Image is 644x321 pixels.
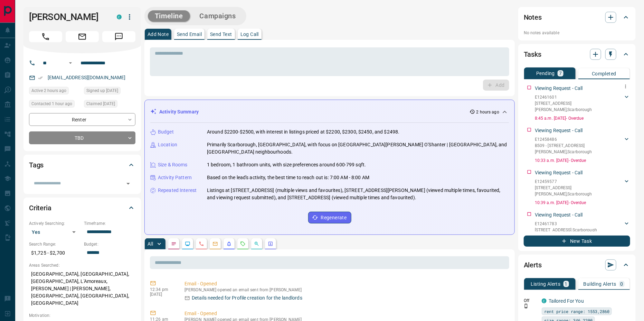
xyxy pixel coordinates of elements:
svg: Listing Alerts [226,241,232,247]
p: E12458486 [535,136,623,143]
p: Viewing Request - Call [535,127,583,134]
span: Message [102,31,135,42]
h2: Tasks [524,49,541,60]
a: [EMAIL_ADDRESS][DOMAIN_NAME] [48,75,126,80]
p: 12:34 pm [150,287,174,292]
div: TBD [29,131,135,144]
div: E12461601[STREET_ADDRESS][PERSON_NAME],Scarborough [535,93,630,114]
p: Activity Summary [159,108,199,116]
button: Campaigns [193,10,243,22]
p: E12461601 [535,94,623,100]
p: Budget: [84,241,135,247]
p: Viewing Request - Call [535,211,583,219]
svg: Requests [240,241,246,247]
p: Based on the lead's activity, the best time to reach out is: 7:00 AM - 8:00 AM [207,174,369,181]
div: E12461783[STREET_ADDRESS],Scarborough [535,219,630,235]
button: Open [66,59,75,67]
div: Alerts [524,257,630,273]
span: Active 2 hours ago [31,87,66,94]
p: Primarily Scarborough, [GEOGRAPHIC_DATA], with focus on [GEOGRAPHIC_DATA][PERSON_NAME] O'Shanter ... [207,141,509,156]
p: 8:45 a.m. [DATE] - Overdue [535,115,630,121]
div: condos.ca [117,15,122,19]
p: Areas Searched: [29,262,135,268]
div: Wed Oct 15 2025 [29,87,80,97]
svg: Notes [171,241,177,247]
h2: Alerts [524,259,542,270]
svg: Opportunities [254,241,259,247]
a: Tailored For You [549,298,584,304]
div: Activity Summary2 hours ago [150,106,509,118]
p: Search Range: [29,241,80,247]
p: [STREET_ADDRESS][PERSON_NAME] , Scarborough [535,185,623,197]
p: Actively Searching: [29,220,80,227]
p: Location [158,141,177,148]
svg: Calls [199,241,204,247]
p: Send Email [177,32,202,37]
p: Viewing Request - Call [535,85,583,92]
p: 2 hours ago [476,109,499,115]
span: Call [29,31,62,42]
p: Motivation: [29,312,135,319]
p: All [148,241,153,246]
p: No notes available [524,30,630,36]
div: E12459577[STREET_ADDRESS][PERSON_NAME],Scarborough [535,177,630,199]
span: Signed up [DATE] [86,87,118,94]
p: [GEOGRAPHIC_DATA], [GEOGRAPHIC_DATA], [GEOGRAPHIC_DATA], L'Amoreaux, [PERSON_NAME] | [PERSON_NAME... [29,268,135,309]
h1: [PERSON_NAME] [29,11,106,22]
h2: Tags [29,159,44,171]
p: Activity Pattern [158,174,192,181]
p: Listings at [STREET_ADDRESS] (multiple views and favourites), [STREET_ADDRESS][PERSON_NAME] (view... [207,187,509,201]
p: 10:39 a.m. [DATE] - Overdue [535,200,630,206]
span: Contacted 1 hour ago [31,100,72,107]
p: [DATE] [150,292,174,297]
button: Regenerate [308,212,351,223]
p: E12461783 [535,221,597,227]
p: Send Text [210,32,232,37]
svg: Email Verified [38,75,43,80]
button: New Task [524,236,630,247]
div: Tasks [524,46,630,63]
p: Email - Opened [184,310,506,317]
p: 10:33 a.m. [DATE] - Overdue [535,157,630,164]
div: Renter [29,113,135,126]
p: $1,725 - $2,700 [29,247,80,259]
p: 0 [621,282,623,286]
p: [STREET_ADDRESS] , Scarborough [535,227,597,233]
h2: Notes [524,12,542,23]
p: [PERSON_NAME] opened an email sent from [PERSON_NAME] [184,287,506,292]
div: Notes [524,9,630,26]
p: Budget [158,128,174,136]
span: Claimed [DATE] [86,100,115,107]
p: Email - Opened [184,280,506,287]
p: 1 bedroom, 1 bathroom units, with size preferences around 600-799 sqft. [207,161,366,168]
p: Timeframe: [84,220,135,227]
div: Wed Oct 15 2025 [29,100,80,110]
svg: Push Notification Only [524,304,529,309]
div: Fri Oct 03 2025 [84,87,135,97]
span: rent price range: 1553,2860 [544,308,609,315]
div: E12458486B509 - [STREET_ADDRESS][PERSON_NAME],Scarborough [535,135,630,156]
div: Yes [29,227,80,238]
div: Criteria [29,200,135,216]
p: Add Note [148,32,169,37]
p: Building Alerts [584,282,616,286]
p: 1 [565,282,568,286]
button: Timeline [148,10,190,22]
p: Pending [536,71,555,76]
div: Sat Oct 04 2025 [84,100,135,110]
button: Open [123,179,133,189]
div: Tags [29,157,135,173]
h2: Criteria [29,202,51,213]
p: Completed [592,71,616,76]
svg: Agent Actions [268,241,273,247]
p: Viewing Request - Call [535,169,583,176]
p: Details needed for Profile creation for the landlords [192,294,302,302]
p: Repeated Interest [158,187,197,194]
p: [STREET_ADDRESS][PERSON_NAME] , Scarborough [535,100,623,113]
svg: Lead Browsing Activity [185,241,190,247]
p: Around $2200-$2500, with interest in listings priced at $2200, $2300, $2450, and $2498. [207,128,399,136]
p: Size & Rooms [158,161,188,168]
div: condos.ca [542,299,547,303]
p: Log Call [240,32,259,37]
p: E12459577 [535,178,623,185]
